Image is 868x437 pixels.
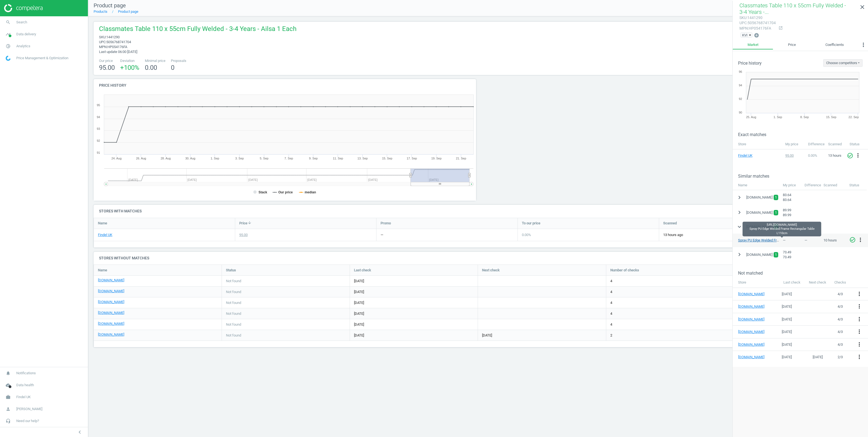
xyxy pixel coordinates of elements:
[610,311,612,316] span: 4
[610,279,612,284] span: 4
[99,50,137,54] span: Last update 06:00 [DATE]
[663,232,796,237] span: 13 hours ago
[226,279,241,284] span: Not found
[354,279,474,284] span: [DATE]
[3,380,13,390] i: cloud_done
[107,45,127,49] span: HP054176FA
[754,32,759,39] button: add_circle
[856,341,863,348] button: more_vert
[782,342,792,347] span: [DATE]
[16,419,39,423] span: Need our help?
[780,180,802,190] div: My price
[831,300,850,313] td: 4 / 3
[259,190,267,194] tspan: Stack
[98,310,124,315] a: [DOMAIN_NAME]
[856,328,863,335] button: more_vert
[382,157,392,160] tspan: 15. Sep
[856,328,863,335] i: more_vert
[739,21,747,25] span: upc
[522,233,531,237] span: 0.00 %
[247,221,252,225] i: arrow_downward
[739,15,776,20] div: : 1441290
[16,32,36,37] span: Data delivery
[736,209,743,216] i: chevron_right
[856,303,863,310] button: more_vert
[98,232,112,237] a: Findel UK
[226,311,241,316] span: Not found
[94,79,476,92] h4: Price history
[120,58,139,63] span: Deviation
[16,44,30,49] span: Analytics
[738,292,771,297] a: [DOMAIN_NAME]
[305,190,316,194] tspan: median
[783,208,791,217] span: 89.99 89.99
[783,139,805,149] th: My price
[749,33,752,37] button: ×
[831,326,850,338] td: 4 / 3
[97,139,100,142] text: 92
[610,290,612,294] span: 4
[746,210,773,215] span: [DOMAIN_NAME]
[16,56,68,61] span: Price Management & Optimization
[736,224,743,230] i: expand_more
[831,288,850,300] td: 4 / 3
[97,103,100,107] text: 95
[739,20,776,26] div: : 5056768741704
[482,268,500,273] span: Next check
[309,157,318,160] tspan: 9. Sep
[106,40,131,44] span: 5056768741704
[3,392,13,402] i: work
[733,40,773,49] a: Market
[847,152,853,159] i: check_circle_outline
[855,152,861,159] i: more_vert
[663,221,677,226] span: Scanned
[785,153,803,158] div: 95.00
[749,33,751,37] span: ×
[99,24,296,35] span: Classmates Table 110 x 55cm Fully Welded - 3-4 Years - Ailsa 1 Each
[739,84,742,87] text: 94
[805,277,830,288] th: Next check
[171,58,186,63] span: Proposals
[226,290,241,294] span: Not found
[94,10,107,14] a: Products
[97,115,100,119] text: 94
[813,355,823,359] span: [DATE]
[610,300,612,305] span: 4
[782,317,792,321] span: [DATE]
[522,221,540,226] span: To our price
[358,157,368,160] tspan: 13. Sep
[73,429,87,436] button: chevron_left
[354,311,474,316] span: [DATE]
[775,210,777,215] span: 1
[482,333,492,338] span: [DATE]
[800,115,809,119] tspan: 8. Sep
[738,238,825,242] a: Spray PU Edge Welded Frame Rectangular Table L110cm
[831,351,850,363] td: 2 / 3
[746,252,773,257] span: [DOMAIN_NAME]
[831,338,850,351] td: 4 / 3
[97,151,100,154] text: 91
[145,58,165,63] span: Minimal price
[739,26,748,30] span: mpn
[754,33,759,38] i: add_circle
[99,64,115,71] span: 95.00
[381,232,383,237] div: —
[98,300,124,304] a: [DOMAIN_NAME]
[354,290,474,294] span: [DATE]
[278,190,293,194] tspan: Our price
[99,45,107,49] span: mpn :
[808,153,817,158] span: 0.00 %
[76,429,83,435] i: chevron_left
[136,157,146,160] tspan: 26. Aug
[856,291,863,297] i: more_vert
[856,354,863,361] button: more_vert
[859,4,866,10] i: close
[821,180,847,190] div: Scanned
[859,40,868,51] button: more_vert
[161,157,171,160] tspan: 28. Aug
[746,195,773,200] span: [DOMAIN_NAME]
[778,26,783,30] i: open_in_new
[739,97,742,100] text: 92
[738,61,762,66] h3: Price history
[782,292,792,296] span: [DATE]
